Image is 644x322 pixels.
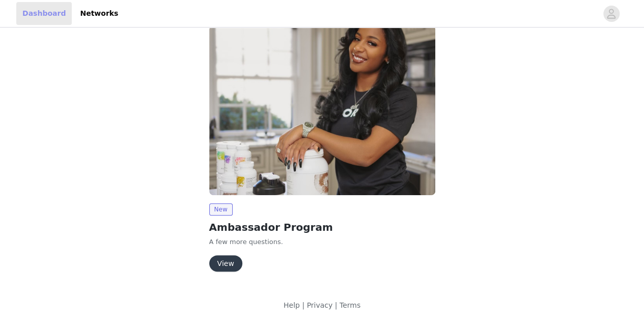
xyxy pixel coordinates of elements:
[209,220,435,235] h2: Ambassador Program
[209,203,233,216] span: New
[284,301,300,309] a: Help
[209,237,435,247] p: A few more questions.
[335,301,338,309] span: |
[74,2,124,25] a: Networks
[302,301,304,309] span: |
[306,301,332,309] a: Privacy
[209,255,242,272] button: View
[209,260,242,267] a: View
[209,25,435,195] img: Thorne
[606,6,616,22] div: avatar
[340,301,360,309] a: Terms
[16,2,72,25] a: Dashboard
